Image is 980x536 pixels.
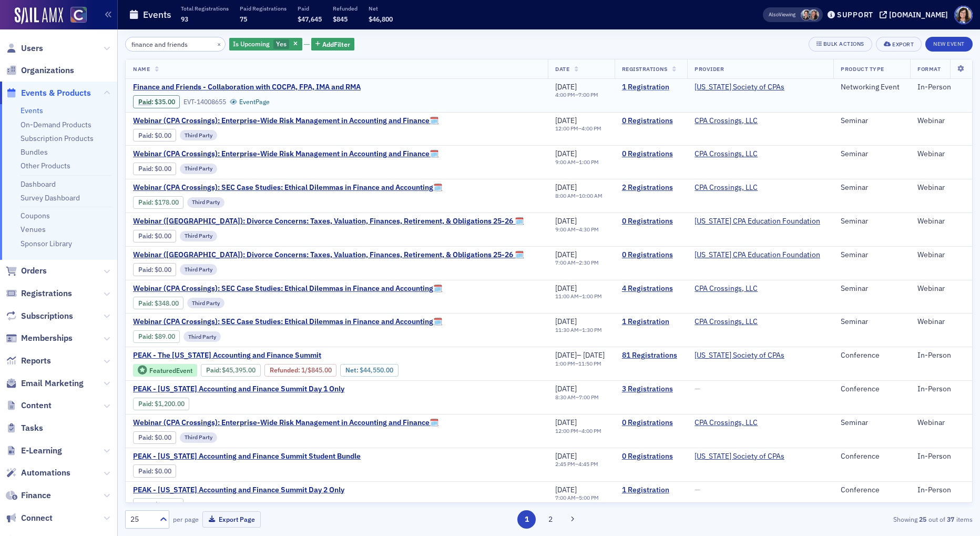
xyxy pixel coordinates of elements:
a: Paid [138,98,151,106]
div: Conference [841,452,903,461]
span: Viewing [769,11,795,18]
a: [US_STATE] Society of CPAs [695,83,784,92]
span: [DATE] [555,149,577,158]
div: Third Party [180,164,217,174]
div: Featured Event [133,364,197,377]
div: Also [769,11,779,18]
a: 81 Registrations [622,351,680,360]
a: Paid [138,266,151,274]
span: : [138,266,155,274]
a: CPA Crossings, LLC [695,418,758,428]
a: Events & Products [6,87,91,99]
div: Paid: 1 - $8900 [133,330,180,343]
span: Colorado Society of CPAs [695,83,784,92]
a: Content [6,400,52,411]
span: Colorado Society of CPAs [695,351,784,360]
div: Paid: 1 - $3500 [133,95,180,108]
span: Events & Products [21,87,91,99]
a: EventPage [230,98,270,106]
span: [DATE] [583,350,605,360]
span: [DATE] [555,485,577,494]
a: Tasks [6,422,43,434]
span: — [695,384,700,393]
span: — [695,485,700,494]
a: Connect [6,512,53,524]
div: Yes [229,38,302,51]
label: per page [173,514,199,524]
div: – [555,259,599,266]
a: [US_STATE] CPA Education Foundation [695,217,820,226]
a: Events [21,106,43,115]
div: – [555,360,605,367]
time: 7:00 PM [579,393,599,401]
span: Webinar (CPA Crossings): SEC Case Studies: Ethical Dilemmas in Finance and Accounting🗓️ [133,284,442,294]
span: Tasks [21,422,43,434]
div: Seminar [841,317,903,327]
span: Name [133,65,150,73]
span: CPA Crossings, LLC [695,418,761,428]
time: 10:00 AM [579,192,603,199]
span: CPA Crossings, LLC [695,317,761,327]
span: $1,200.00 [155,400,185,408]
div: – [555,461,598,468]
button: × [215,39,224,48]
time: 1:30 PM [582,326,602,333]
div: Webinar [917,418,965,428]
div: Paid: 122 - $4539500 [201,364,261,377]
a: 0 Registrations [622,217,680,226]
a: Finance [6,490,51,501]
span: Yes [276,39,287,48]
a: Webinar (CPA Crossings): Enterprise-Wide Risk Management in Accounting and Finance🗓️ [133,418,438,428]
time: 12:00 PM [555,427,578,434]
button: 2 [542,510,560,529]
time: 11:50 PM [578,360,601,367]
div: Seminar [841,149,903,159]
span: Orders [21,265,47,277]
a: Paid [138,501,151,509]
a: PEAK - [US_STATE] Accounting and Finance Summit Day 1 Only [133,385,344,394]
span: Finance and Friends - Collaboration with COCPA, FPA, IMA and RMA [133,83,361,92]
a: 0 Registrations [622,250,680,260]
img: SailAMX [70,7,87,23]
span: $845 [333,15,348,23]
span: CPA Crossings, LLC [695,183,761,193]
a: Webinar (CPA Crossings): SEC Case Studies: Ethical Dilemmas in Finance and Accounting🗓️ [133,317,442,327]
span: Format [917,65,941,73]
div: Seminar [841,284,903,294]
span: Webinar (CA): Divorce Concerns: Taxes, Valuation, Finances, Retirement, & Obligations 25-26 🗓 [133,250,524,260]
span: $0.00 [155,232,171,240]
div: – [555,327,602,333]
div: Paid: 0 - $0 [133,163,176,175]
span: Product Type [841,65,884,73]
span: $400.00 [155,501,179,509]
span: Colorado Society of CPAs [695,452,784,461]
a: CPA Crossings, LLC [695,284,758,294]
span: Pamela Galey-Coleman [801,9,812,21]
time: 2:45 PM [555,460,575,468]
div: Webinar [917,250,965,260]
span: PEAK - Colorado Accounting and Finance Summit Student Bundle [133,452,361,461]
div: Paid: 0 - $0 [133,263,176,276]
span: : [138,501,155,509]
span: Organizations [21,65,74,76]
div: – [555,193,603,199]
span: California CPA Education Foundation [695,217,820,226]
a: Paid [138,332,151,340]
span: CPA Crossings, LLC [695,116,761,126]
span: : [138,433,155,441]
span: $0.00 [155,266,171,274]
div: – [555,394,599,401]
div: Webinar [917,116,965,126]
div: – [555,125,601,132]
a: Registrations [6,288,72,299]
div: Paid: 0 - $0 [133,431,176,444]
div: Conference [841,385,903,394]
a: CPA Crossings, LLC [695,183,758,193]
div: Third Party [180,264,217,275]
a: Paid [138,467,151,475]
a: Users [6,43,43,54]
div: Featured Event [149,368,192,373]
a: [US_STATE] CPA Education Foundation [695,250,820,260]
a: [US_STATE] Society of CPAs [695,452,784,461]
